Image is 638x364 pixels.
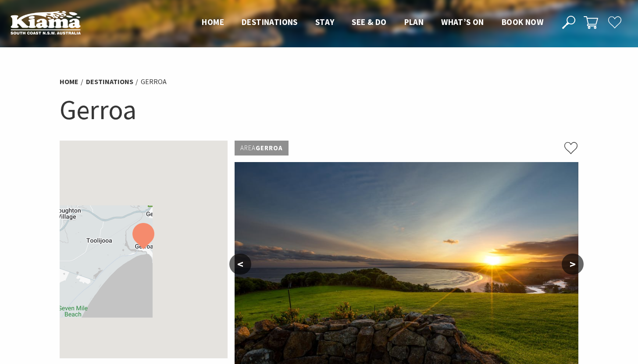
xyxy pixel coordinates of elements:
span: Plan [404,17,424,27]
h1: Gerroa [60,92,579,127]
span: Destinations [242,17,298,27]
nav: Main Menu [193,15,552,30]
a: Destinations [86,77,133,86]
button: > [562,254,584,275]
button: < [229,254,251,275]
li: Gerroa [141,76,167,88]
a: Home [60,77,78,86]
span: What’s On [441,17,484,27]
span: Area [240,144,256,152]
span: Book now [502,17,543,27]
p: Gerroa [235,141,289,155]
span: Stay [315,17,335,27]
img: Kiama Logo [11,11,81,35]
span: Home [202,17,224,27]
span: See & Do [352,17,386,27]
